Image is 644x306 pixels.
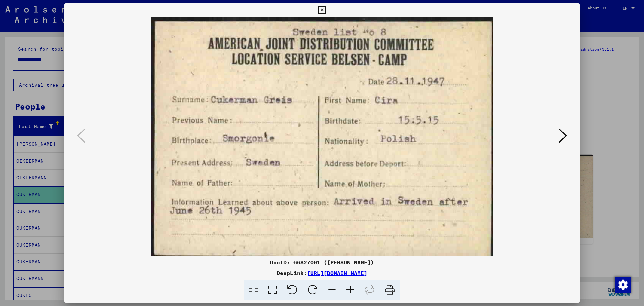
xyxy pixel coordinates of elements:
[64,269,580,277] div: DeepLink:
[64,258,580,266] div: DocID: 66827001 ([PERSON_NAME])
[614,276,631,293] div: Zustimmung ändern
[615,277,631,293] img: Zustimmung ändern
[87,17,557,256] img: 001.jpg
[307,270,367,276] a: [URL][DOMAIN_NAME]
